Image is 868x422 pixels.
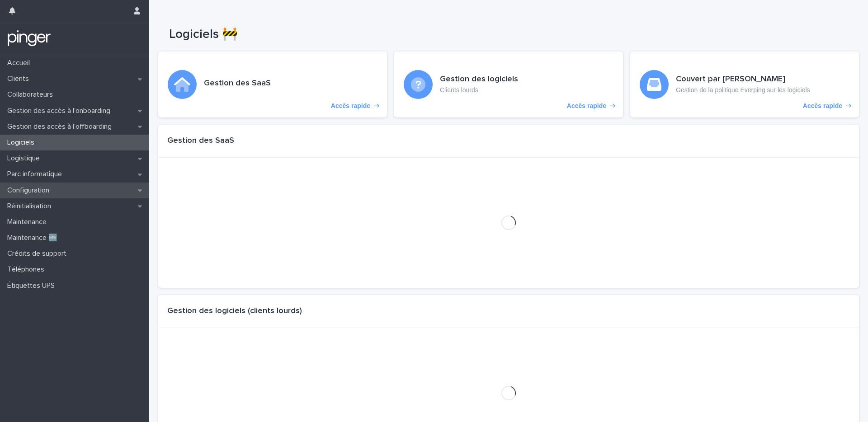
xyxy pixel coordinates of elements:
[440,75,518,84] h3: Gestion des logiciels
[4,234,65,242] p: Maintenance 🆕
[4,90,60,99] p: Collaborateurs
[803,102,842,110] p: Accès rapide
[167,306,302,316] h1: Gestion des logiciels (clients lourds)
[4,249,74,258] p: Crédits de support
[440,86,518,94] p: Clients lourds
[4,218,54,226] p: Maintenance
[331,102,370,110] p: Accès rapide
[169,27,609,42] h1: Logiciels 🚧
[4,122,119,131] p: Gestion des accès à l’offboarding
[4,59,37,67] p: Accueil
[158,52,387,117] a: Accès rapide
[4,138,42,147] p: Logiciels
[4,202,58,211] p: Réinitialisation
[567,102,606,110] p: Accès rapide
[4,170,69,178] p: Parc informatique
[4,265,52,274] p: Téléphones
[7,29,51,47] img: mTgBEunGTSyRkCgitkcU
[204,79,271,89] h3: Gestion des SaaS
[676,86,810,94] p: Gestion de la politique Everping sur les logiciels
[676,75,810,84] h3: Couvert par [PERSON_NAME]
[167,136,234,146] h1: Gestion des SaaS
[4,75,36,83] p: Clients
[394,52,623,117] a: Accès rapide
[4,154,47,163] p: Logistique
[630,52,859,117] a: Accès rapide
[4,107,118,115] p: Gestion des accès à l’onboarding
[4,186,57,195] p: Configuration
[4,281,62,290] p: Étiquettes UPS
